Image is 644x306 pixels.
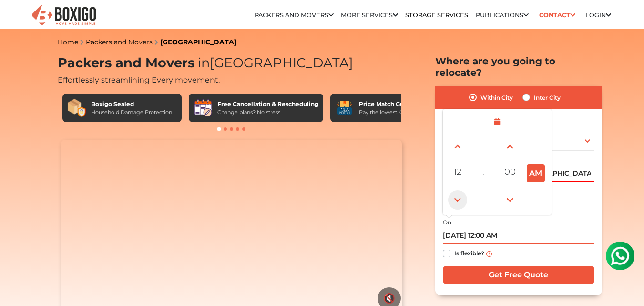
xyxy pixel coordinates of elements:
[255,11,334,19] a: Packers and Movers
[58,38,78,46] a: Home
[31,4,97,27] img: Boxigo
[443,218,451,227] label: On
[471,159,497,186] td: :
[194,98,213,117] img: Free Cancellation & Rescheduling
[454,248,484,258] label: Is flexible?
[501,162,520,181] span: Pick Minute
[534,92,561,103] label: Inter City
[198,55,210,71] span: in
[67,98,86,117] img: Boxigo Sealed
[499,189,521,211] a: Decrement Minute
[499,136,521,158] a: Increment Minute
[448,162,467,181] span: Pick Hour
[217,100,318,108] div: Free Cancellation & Rescheduling
[585,11,611,19] a: Login
[486,251,492,257] img: info
[91,100,172,108] div: Boxigo Sealed
[447,189,469,211] a: Decrement Hour
[341,11,398,19] a: More services
[359,108,431,116] div: Pay the lowest. Guaranteed!
[443,228,594,244] input: Moving date
[527,164,545,182] button: AM
[194,55,353,71] span: [GEOGRAPHIC_DATA]
[445,117,550,126] a: Select Time
[91,108,172,116] div: Household Damage Protection
[480,92,513,103] label: Within City
[435,55,602,78] h2: Where are you going to relocate?
[217,108,318,116] div: Change plans? No stress!
[10,10,29,29] img: whatsapp-icon.svg
[58,75,220,84] span: Effortlessly streamlining Every movement.
[86,38,153,46] a: Packers and Movers
[405,11,468,19] a: Storage Services
[476,11,529,19] a: Publications
[160,38,236,46] a: [GEOGRAPHIC_DATA]
[58,55,406,71] h1: Packers and Movers
[335,98,354,117] img: Price Match Guarantee
[443,266,594,284] input: Get Free Quote
[447,136,469,158] a: Increment Hour
[536,8,578,22] a: Contact
[359,100,431,108] div: Price Match Guarantee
